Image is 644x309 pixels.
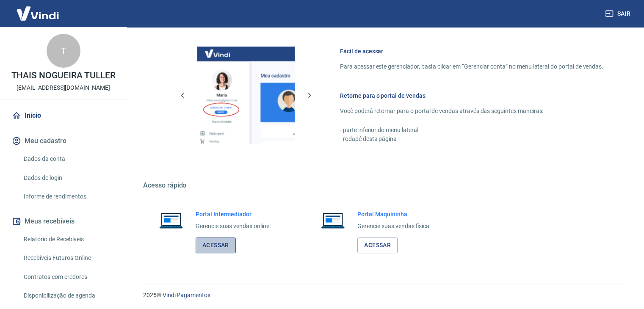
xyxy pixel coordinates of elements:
a: Acessar [196,237,236,253]
p: - parte inferior do menu lateral [340,126,603,135]
h5: Acesso rápido [143,181,624,190]
p: Para acessar este gerenciador, basta clicar em “Gerenciar conta” no menu lateral do portal de ven... [340,62,603,71]
a: Informe de rendimentos [20,188,116,205]
p: Gerencie suas vendas online. [196,222,271,231]
div: T [47,34,80,68]
h6: Fácil de acessar [340,47,603,55]
img: Imagem de um notebook aberto [153,210,189,230]
h6: Retorne para o portal de vendas [340,91,603,100]
p: Você poderá retornar para o portal de vendas através das seguintes maneiras: [340,107,603,116]
h6: Portal Intermediador [196,210,271,218]
p: 2025 © [143,291,624,300]
button: Meu cadastro [10,132,116,150]
p: Gerencie suas vendas física. [357,222,431,231]
a: Disponibilização de agenda [20,287,116,304]
button: Sair [603,6,634,22]
a: Dados de login [20,169,116,187]
a: Vindi Pagamentos [163,292,210,298]
button: Meus recebíveis [10,212,116,231]
a: Relatório de Recebíveis [20,231,116,248]
p: - rodapé desta página [340,135,603,143]
img: Imagem da dashboard mostrando o botão de gerenciar conta na sidebar no lado esquerdo [197,47,295,144]
h6: Portal Maquininha [357,210,431,218]
p: THAIS NOGUEIRA TULLER [11,71,116,80]
p: [EMAIL_ADDRESS][DOMAIN_NAME] [17,83,110,92]
a: Dados da conta [20,150,116,168]
img: Vindi [10,0,65,26]
a: Acessar [357,237,398,253]
img: Imagem de um notebook aberto [315,210,351,230]
a: Contratos com credores [20,268,116,286]
a: Início [10,106,116,125]
a: Recebíveis Futuros Online [20,249,116,267]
